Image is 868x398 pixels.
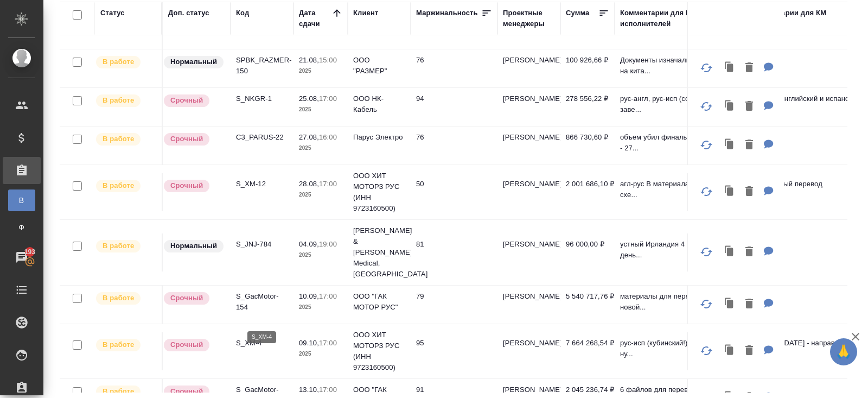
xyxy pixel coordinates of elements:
[299,133,319,141] p: 27.08,
[740,340,758,362] button: Удалить
[95,338,156,352] div: Выставляет ПМ после принятия заказа от КМа
[170,180,203,191] p: Срочный
[411,49,497,87] td: 76
[830,338,857,365] button: 🙏
[319,240,337,248] p: 19:00
[353,93,405,115] p: ООО НК-Кабель
[740,293,758,315] button: Удалить
[503,8,555,29] div: Проектные менеджеры
[170,134,203,144] p: Срочный
[620,55,739,77] p: Документы изначально писались на кита...
[18,247,42,257] span: 193
[299,386,319,394] p: 13.10,
[236,8,249,18] div: Код
[8,217,35,238] a: Ф
[353,170,405,214] p: ООО ХИТ МОТОРЗ РУС (ИНН 9723160500)
[103,56,134,67] p: В работе
[560,233,615,271] td: 96 000,00 ₽
[95,132,156,147] div: Выставляет ПМ после принятия заказа от КМа
[758,181,779,203] button: Для ПМ: агл-рус В материалах есть «взрыв-схемы», мы предоставим глоссарий составленный на их осно...
[103,180,134,191] p: В работе
[299,339,319,347] p: 09.10,
[319,133,337,141] p: 16:00
[693,93,719,119] button: Обновить
[163,132,225,147] div: Выставляется автоматически, если на указанный объем услуг необходимо больше времени в стандартном...
[497,286,560,324] td: [PERSON_NAME]
[620,291,739,313] p: материалы для перевода по нашей новой...
[353,8,378,18] div: Клиент
[95,291,156,306] div: Выставляет ПМ после принятия заказа от КМа
[693,239,719,265] button: Обновить
[750,8,826,18] div: Комментарии для КМ
[163,179,225,193] div: Выставляется автоматически, если на указанный объем услуг необходимо больше времени в стандартном...
[620,179,739,200] p: агл-рус В материалах есть «взрыв-схе...
[100,8,125,18] div: Статус
[319,386,337,394] p: 17:00
[758,96,779,118] button: Для ПМ: рус-англ, рус-исп (соотв папкам) заверение печатью компании ВАЖНО: ориентир на глоссарий ...
[95,55,156,70] div: Выставляет ПМ после принятия заказа от КМа
[3,244,41,271] a: 193
[168,8,209,18] div: Доп. статус
[620,239,739,261] p: устный Ирландия 4 сентября на 1 день...
[353,330,405,373] p: ООО ХИТ МОТОРЗ РУС (ИНН 9723160500)
[758,241,779,263] button: Для ПМ: устный Ирландия 4 сентября на 1 день будет нужен переводчик в Ирландии (Дублин). 1) ЯП: А...
[299,250,342,261] p: 2025
[497,173,560,211] td: [PERSON_NAME]
[560,332,615,370] td: 7 664 268,54 ₽
[740,134,758,156] button: Удалить
[236,291,288,313] p: S_GacMotor-154
[620,132,739,154] p: объем убил финальный срок сдачи - 27...
[299,292,319,300] p: 10.09,
[719,57,740,79] button: Клонировать
[719,241,740,263] button: Клонировать
[693,179,719,205] button: Обновить
[620,93,739,115] p: рус-англ, рус-исп (соотв папкам) заве...
[103,134,134,144] p: В работе
[170,339,203,350] p: Срочный
[560,88,615,126] td: 278 556,22 ₽
[411,332,497,370] td: 95
[620,8,739,29] div: Комментарии для ПМ/исполнителей
[834,340,853,363] span: 🙏
[319,292,337,300] p: 17:00
[236,132,288,143] p: C3_PARUS-22
[758,134,779,156] button: Для ПМ: объем убил финальный срок сдачи - 27.08 в 16.00, далее двигаться некуда, тк у них есть св...
[497,233,560,271] td: [PERSON_NAME]
[353,291,405,313] p: ООО "ГАК МОТОР РУС"
[693,291,719,317] button: Обновить
[740,181,758,203] button: Удалить
[411,286,497,324] td: 79
[497,49,560,87] td: [PERSON_NAME]
[719,293,740,315] button: Клонировать
[497,88,560,126] td: [PERSON_NAME]
[719,340,740,362] button: Клонировать
[8,189,35,211] a: В
[411,127,497,165] td: 76
[719,181,740,203] button: Клонировать
[740,241,758,263] button: Удалить
[170,241,217,251] p: Нормальный
[319,56,337,64] p: 15:00
[14,222,30,233] span: Ф
[103,293,134,304] p: В работе
[299,94,319,103] p: 25.08,
[163,55,225,70] div: Статус по умолчанию для стандартных заказов
[497,127,560,165] td: [PERSON_NAME]
[163,291,225,306] div: Выставляется автоматически, если на указанный объем услуг необходимо больше времени в стандартном...
[170,293,203,304] p: Срочный
[560,127,615,165] td: 866 730,60 ₽
[693,132,719,158] button: Обновить
[566,8,589,18] div: Сумма
[353,225,405,280] p: [PERSON_NAME] & [PERSON_NAME] Medical, [GEOGRAPHIC_DATA]
[163,93,225,108] div: Выставляется автоматически, если на указанный объем услуг необходимо больше времени в стандартном...
[319,339,337,347] p: 17:00
[560,49,615,87] td: 100 926,66 ₽
[299,8,331,29] div: Дата сдачи
[411,173,497,211] td: 50
[95,93,156,108] div: Выставляет ПМ после принятия заказа от КМа
[758,57,779,79] button: Для ПМ: Документы изначально писались на китайском, потом переводились на английский. Т.е. в случ...
[299,143,342,154] p: 2025
[95,179,156,193] div: Выставляет ПМ после принятия заказа от КМа
[693,338,719,364] button: Обновить
[299,189,342,200] p: 2025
